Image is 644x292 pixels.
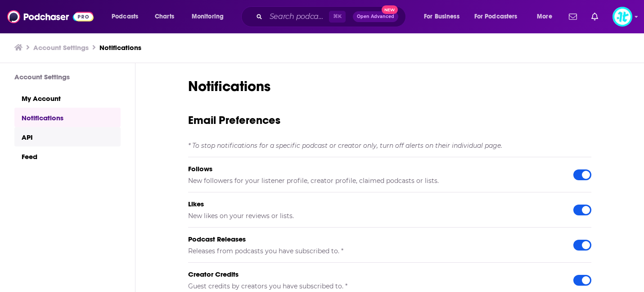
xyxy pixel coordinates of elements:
[149,9,180,24] a: Charts
[14,146,121,166] a: Feed
[14,108,121,127] a: Notifications
[99,43,141,52] a: Notifications
[188,177,559,185] h5: New followers for your listener profile, creator profile, claimed podcasts or lists.
[329,11,346,23] span: ⌘ K
[188,141,591,150] h5: * To stop notifications for a specific podcast or creator only, turn off alerts on their individu...
[418,9,471,24] button: open menu
[188,113,591,127] h3: Email Preferences
[188,212,559,220] h5: New likes on your reviews or lists.
[382,5,398,14] span: New
[250,6,414,27] div: Search podcasts, credits, & more...
[565,9,581,24] a: Show notifications dropdown
[14,73,121,81] h3: Account Settings
[188,247,559,255] h5: Releases from podcasts you have subscribed to. *
[474,10,518,23] span: For Podcasters
[266,9,329,24] input: Search podcasts, credits, & more...
[112,10,138,23] span: Podcasts
[188,235,559,243] h5: Podcast Releases
[192,10,224,23] span: Monitoring
[188,270,559,278] h5: Creator Credits
[188,78,591,95] h1: Notifications
[188,164,559,173] h5: Follows
[188,200,559,208] h5: Likes
[33,43,89,52] a: Account Settings
[185,9,235,24] button: open menu
[105,9,150,24] button: open menu
[14,127,121,146] a: API
[537,10,552,23] span: More
[612,7,632,27] span: Logged in as ImpactTheory
[155,10,174,23] span: Charts
[468,9,531,24] button: open menu
[14,88,121,108] a: My Account
[424,10,459,23] span: For Business
[612,7,632,27] button: Show profile menu
[588,9,602,24] a: Show notifications dropdown
[612,7,632,27] img: User Profile
[188,282,559,290] h5: Guest credits by creators you have subscribed to. *
[357,14,394,19] span: Open Advanced
[531,9,563,24] button: open menu
[353,11,398,22] button: Open AdvancedNew
[7,8,94,25] img: Podchaser - Follow, Share and Rate Podcasts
